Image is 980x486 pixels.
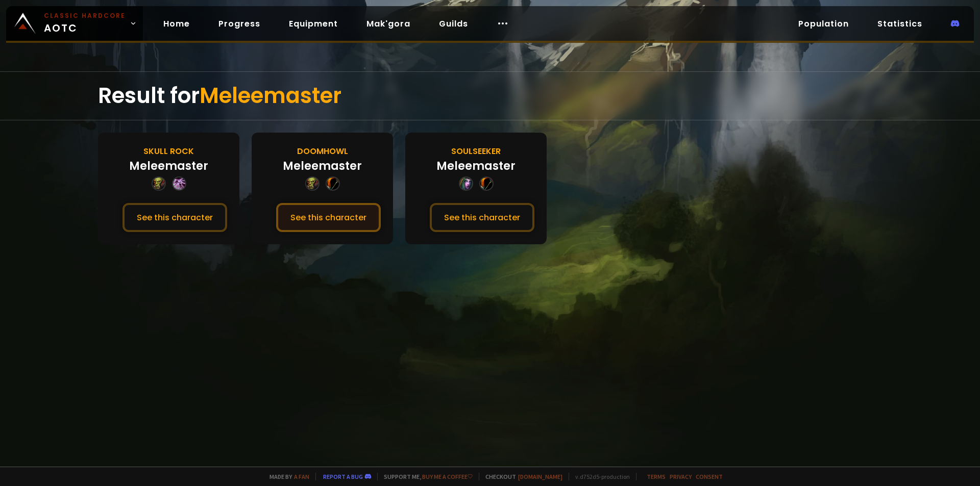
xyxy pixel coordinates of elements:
span: AOTC [44,11,126,36]
a: Statistics [869,13,930,34]
a: Classic HardcoreAOTC [6,6,143,41]
a: Consent [696,473,723,480]
a: Terms [647,473,666,480]
div: Skull Rock [143,145,194,158]
a: Buy me a coffee [422,473,473,480]
a: Progress [210,13,268,34]
div: Meleemaster [129,158,208,174]
div: Meleemaster [436,158,516,174]
span: Support me, [377,473,473,480]
span: Checkout [479,473,562,480]
button: See this character [122,203,227,232]
a: Equipment [281,13,346,34]
a: Privacy [670,473,692,480]
div: Result for [98,72,882,120]
button: See this character [430,203,534,232]
button: See this character [276,203,381,232]
a: Mak'gora [358,13,419,34]
a: Guilds [431,13,476,34]
div: Meleemaster [283,158,362,174]
div: Soulseeker [451,145,501,158]
a: Report a bug [323,473,363,480]
div: Doomhowl [297,145,348,158]
a: Population [790,13,857,34]
small: Classic Hardcore [44,11,126,20]
span: Made by [263,473,309,480]
span: v. d752d5 - production [569,473,630,480]
a: Home [155,13,198,34]
a: [DOMAIN_NAME] [518,473,562,480]
a: a fan [294,473,309,480]
span: Meleemaster [200,81,341,111]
